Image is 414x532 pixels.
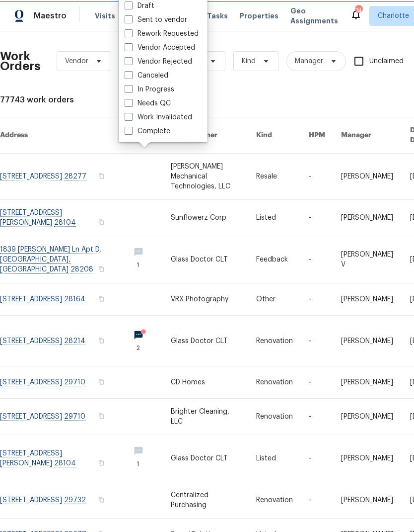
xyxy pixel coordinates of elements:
td: Glass Doctor CLT [163,236,248,283]
td: Glass Doctor CLT [163,435,248,482]
td: Other [248,283,301,316]
span: Manager [295,56,323,66]
button: Copy Address [97,458,106,467]
td: - [301,399,333,435]
td: [PERSON_NAME] [333,283,402,316]
label: Canceled [125,71,168,81]
td: Listed [248,435,301,482]
th: HPM [301,117,333,154]
label: Vendor Rejected [125,57,192,67]
td: - [301,366,333,399]
td: [PERSON_NAME] [333,316,402,366]
span: Tasks [207,12,228,19]
td: [PERSON_NAME] [333,200,402,236]
button: Copy Address [97,218,106,227]
td: Feedback [248,236,301,283]
label: Rework Requested [125,29,199,39]
span: Maestro [34,11,67,21]
td: - [301,283,333,316]
span: Charlotte [378,11,409,21]
label: Vendor Accepted [125,43,195,53]
td: Listed [248,200,301,236]
label: Needs QC [125,98,171,108]
button: Copy Address [97,495,106,504]
th: Kind [248,117,301,154]
td: [PERSON_NAME] [333,154,402,200]
td: [PERSON_NAME] Mechanical Technologies, LLC [163,154,248,200]
td: [PERSON_NAME] [333,366,402,399]
td: [PERSON_NAME] [333,482,402,519]
td: - [301,154,333,200]
div: 74 [355,6,362,16]
button: Copy Address [97,172,106,180]
td: CD Homes [163,366,248,399]
span: Properties [240,11,278,21]
button: Copy Address [97,336,106,345]
td: Centralized Purchasing [163,482,248,519]
label: Draft [125,1,154,11]
label: In Progress [125,85,174,94]
td: Sunflowerz Corp [163,200,248,236]
td: [PERSON_NAME] V [333,236,402,283]
td: Renovation [248,482,301,519]
th: Manager [333,117,402,154]
label: Work Invalidated [125,112,192,122]
button: Copy Address [97,377,106,386]
span: Visits [95,11,115,21]
td: VRX Photography [163,283,248,316]
span: Unclaimed [369,56,404,67]
td: - [301,200,333,236]
td: - [301,482,333,519]
td: Renovation [248,399,301,435]
span: Vendor [65,56,88,66]
span: Geo Assignments [290,6,338,26]
td: Brighter Cleaning, LLC [163,399,248,435]
button: Copy Address [97,265,106,273]
td: - [301,236,333,283]
button: Copy Address [97,412,106,421]
label: Complete [125,126,170,136]
td: Glass Doctor CLT [163,316,248,366]
th: Messages [114,117,163,154]
td: Resale [248,154,301,200]
td: - [301,435,333,482]
label: Sent to vendor [125,15,187,25]
td: Renovation [248,366,301,399]
button: Copy Address [97,294,106,303]
td: [PERSON_NAME] [333,399,402,435]
td: [PERSON_NAME] [333,435,402,482]
span: Kind [242,56,256,66]
td: Renovation [248,316,301,366]
td: - [301,316,333,366]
